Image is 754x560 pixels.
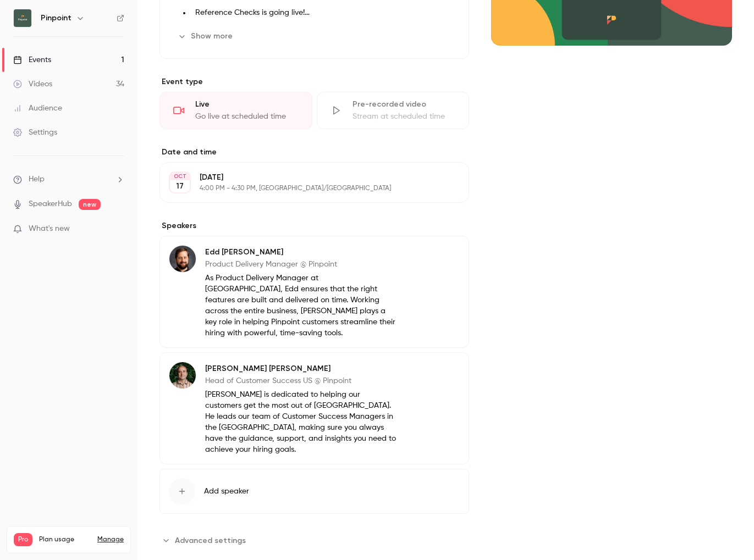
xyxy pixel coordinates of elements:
span: new [79,199,101,210]
p: Event type [159,76,469,87]
a: Manage [97,535,124,544]
h6: Pinpoint [41,13,71,24]
div: Videos [13,79,52,90]
li: Reference Checks is going live! [191,7,455,19]
p: [PERSON_NAME] is dedicated to helping our customers get the most out of [GEOGRAPHIC_DATA]. He lea... [205,389,398,455]
div: Paul Simpson[PERSON_NAME] [PERSON_NAME]Head of Customer Success US @ Pinpoint[PERSON_NAME] is ded... [159,352,469,464]
div: Events [13,54,51,65]
p: Edd [PERSON_NAME] [205,247,398,258]
span: Advanced settings [175,535,246,546]
button: Advanced settings [159,531,252,549]
p: [PERSON_NAME] [PERSON_NAME] [205,363,398,374]
p: As Product Delivery Manager at [GEOGRAPHIC_DATA], Edd ensures that the right features are built a... [205,273,398,339]
section: Advanced settings [159,531,469,549]
p: Product Delivery Manager @ Pinpoint [205,259,398,270]
label: Date and time [159,147,469,158]
button: Add speaker [159,469,469,514]
div: Pre-recorded videoStream at scheduled time [317,92,470,129]
a: SpeakerHub [29,198,72,210]
img: Paul Simpson [169,362,196,389]
span: Add speaker [204,486,249,497]
span: Pro [14,533,32,546]
img: Edd Slaney [169,246,196,272]
span: Plan usage [39,535,91,544]
span: Help [29,174,45,185]
div: LiveGo live at scheduled time [159,92,312,129]
div: Settings [13,127,57,138]
iframe: Noticeable Trigger [111,224,124,234]
button: Show more [173,27,239,45]
div: Pre-recorded video [353,99,456,110]
img: Pinpoint [14,9,31,27]
p: [DATE] [200,172,411,183]
p: 4:00 PM - 4:30 PM, [GEOGRAPHIC_DATA]/[GEOGRAPHIC_DATA] [200,184,411,193]
span: What's new [29,223,70,235]
div: Stream at scheduled time [353,111,456,122]
div: Audience [13,103,62,114]
p: 17 [176,181,184,192]
label: Speakers [159,220,469,231]
div: Go live at scheduled time [195,111,299,122]
li: help-dropdown-opener [13,174,124,185]
div: OCT [170,173,190,180]
div: Edd SlaneyEdd [PERSON_NAME]Product Delivery Manager @ PinpointAs Product Delivery Manager at [GEO... [159,236,469,348]
p: Head of Customer Success US @ Pinpoint [205,375,398,386]
div: Live [195,99,299,110]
